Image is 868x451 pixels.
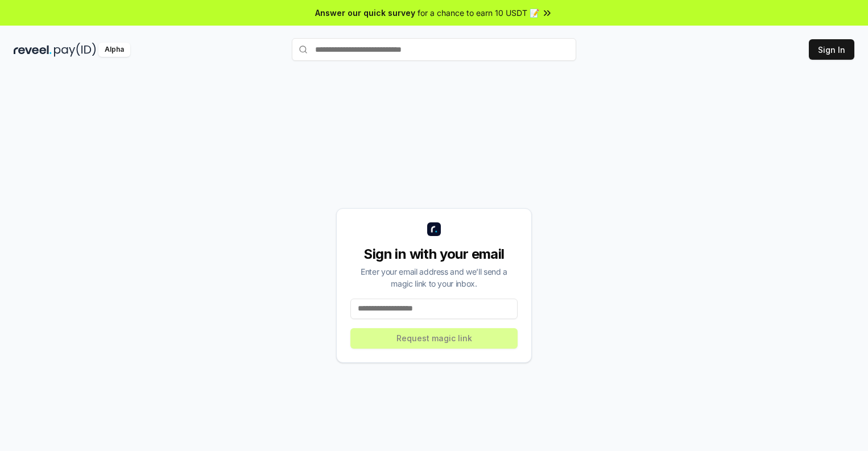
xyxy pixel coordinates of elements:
[54,43,96,57] img: pay_id
[427,222,441,236] img: logo_small
[350,245,518,263] div: Sign in with your email
[315,7,415,19] span: Answer our quick survey
[809,39,854,60] button: Sign In
[418,7,539,19] span: for a chance to earn 10 USDT 📝
[14,43,52,57] img: reveel_dark
[98,43,130,57] div: Alpha
[350,266,518,289] div: Enter your email address and we’ll send a magic link to your inbox.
